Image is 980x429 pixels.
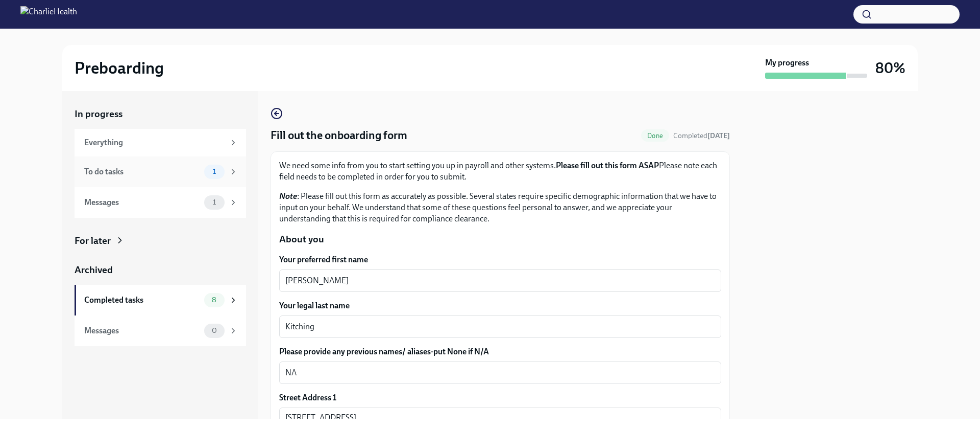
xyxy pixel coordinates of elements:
textarea: [PERSON_NAME] [285,275,715,287]
span: 1 [207,198,222,206]
div: Completed tasks [84,295,200,306]
img: CharlieHealth [20,6,77,22]
label: Your preferred first name [279,254,721,265]
span: Completed [673,131,730,140]
a: For later [75,234,246,247]
span: 1 [207,168,222,175]
div: Messages [84,197,200,208]
label: Your legal last name [279,300,721,311]
a: Everything [75,129,246,156]
a: In progress [75,107,246,121]
label: Please provide any previous names/ aliases-put None if N/A [279,346,721,357]
p: : Please fill out this form as accurately as possible. Several states require specific demographi... [279,191,721,224]
a: Archived [75,263,246,277]
a: Completed tasks8 [75,285,246,315]
span: October 14th, 2025 11:18 [673,131,730,141]
span: 8 [206,296,223,304]
strong: Note [279,191,297,201]
div: Everything [84,137,225,148]
textarea: NA [285,367,715,379]
span: Done [641,132,669,140]
p: About you [279,233,721,246]
div: Messages [84,325,200,336]
strong: [DATE] [707,131,730,140]
p: We need some info from you to start setting you up in payroll and other systems. Please note each... [279,160,721,183]
div: For later [75,234,111,247]
h2: Preboarding [75,58,164,78]
strong: Please fill out this form ASAP [556,161,659,170]
a: To do tasks1 [75,156,246,187]
a: Messages0 [75,315,246,346]
h3: 80% [875,59,905,77]
span: 0 [206,327,223,334]
div: To do tasks [84,166,200,177]
h4: Fill out the onboarding form [271,128,407,143]
a: Messages1 [75,187,246,218]
label: Street Address 1 [279,392,336,403]
textarea: Kitching [285,321,715,333]
strong: My progress [765,57,809,69]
